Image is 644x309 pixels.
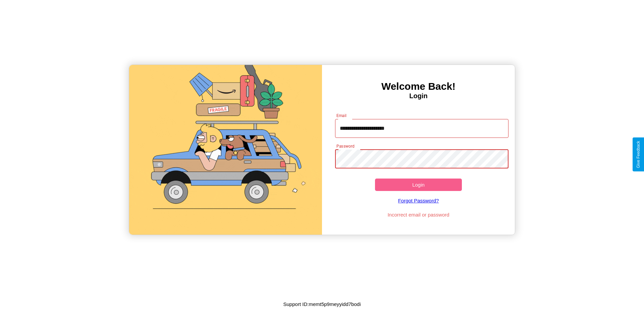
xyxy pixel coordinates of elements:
a: Forgot Password? [332,191,505,210]
h3: Welcome Back! [322,81,515,92]
h4: Login [322,92,515,100]
img: gif [129,65,322,235]
div: Give Feedback [636,141,641,168]
p: Incorrect email or password [332,210,505,219]
label: Email [336,113,347,118]
label: Password [336,143,354,149]
p: Support ID: memt5p9meyyidd7bodi [283,300,361,309]
button: Login [375,179,462,191]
